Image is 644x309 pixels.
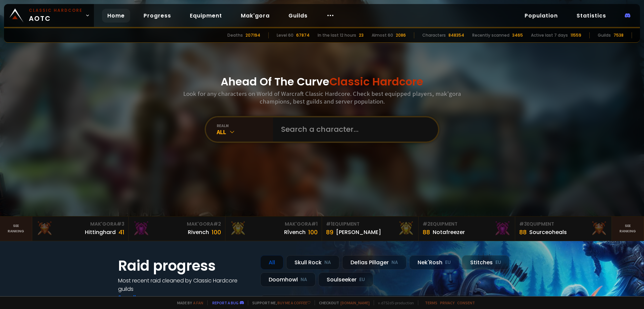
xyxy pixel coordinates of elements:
h4: Most recent raid cleaned by Classic Hardcore guilds [118,276,252,293]
div: 88 [423,228,430,237]
a: Mak'Gora#2Rivench100 [129,217,225,241]
div: Level 60 [277,32,293,38]
span: # 2 [423,221,430,227]
div: All [217,128,273,136]
span: # 1 [311,221,318,227]
div: Equipment [519,221,607,228]
div: Active last 7 days [531,32,568,38]
div: realm [217,123,273,128]
div: Guilds [598,32,611,38]
span: AOTC [29,7,83,24]
div: Characters [422,32,446,38]
div: 100 [308,228,318,237]
span: # 3 [117,221,124,227]
a: #2Equipment88Notafreezer [419,217,515,241]
div: Skull Rock [286,255,339,270]
div: Hittinghard [85,228,116,236]
a: Progress [138,9,176,23]
a: Statistics [571,9,611,23]
span: Classic Hardcore [329,74,423,89]
div: 100 [212,228,221,237]
div: Notafreezer [433,228,465,236]
div: Almost 60 [372,32,393,38]
div: 41 [118,228,124,237]
a: Seeranking [612,217,644,241]
a: Mak'Gora#3Hittinghard41 [32,217,129,241]
div: Rivench [188,228,209,236]
div: Recently scanned [472,32,509,38]
h3: Look for any characters on World of Warcraft Classic Hardcore. Check best equipped players, mak'g... [180,90,464,105]
a: Privacy [440,300,454,305]
a: Guilds [283,9,313,23]
span: # 2 [213,221,221,227]
a: Terms [425,300,437,305]
div: Deaths [227,32,243,38]
div: Equipment [326,221,414,228]
div: 67874 [296,32,310,38]
a: [DOMAIN_NAME] [340,300,370,305]
div: Doomhowl [260,272,316,287]
span: # 3 [519,221,527,227]
div: Rîvench [284,228,306,236]
span: Support me, [248,300,311,305]
a: Consent [457,300,475,305]
span: Checkout [315,300,370,305]
div: 848354 [448,32,464,38]
div: 89 [326,228,333,237]
div: Defias Pillager [342,255,407,270]
small: NA [324,259,331,266]
div: Mak'Gora [229,221,318,228]
div: 11559 [571,32,581,38]
div: 2086 [396,32,406,38]
h1: Raid progress [118,255,252,276]
a: Home [102,9,130,23]
span: # 1 [326,221,332,227]
div: 88 [519,228,527,237]
a: Buy me a coffee [277,300,311,305]
a: Mak'Gora#1Rîvench100 [225,217,322,241]
div: 207194 [246,32,260,38]
a: Equipment [184,9,227,23]
div: Equipment [423,221,511,228]
a: #1Equipment89[PERSON_NAME] [322,217,419,241]
div: All [260,255,283,270]
div: 7538 [613,32,624,38]
a: Report a bug [212,300,238,305]
span: v. d752d5 - production [374,300,414,305]
small: NA [391,259,398,266]
div: Nek'Rosh [409,255,459,270]
div: In the last 12 hours [318,32,356,38]
a: Population [519,9,563,23]
small: EU [445,259,451,266]
a: See all progress [118,294,162,301]
a: Classic HardcoreAOTC [4,4,94,27]
span: Made by [173,300,203,305]
div: 3465 [512,32,523,38]
small: NA [301,276,307,283]
div: Mak'Gora [133,221,221,228]
div: Sourceoheals [529,228,567,236]
a: #3Equipment88Sourceoheals [515,217,612,241]
small: EU [495,259,501,266]
div: 23 [359,32,364,38]
small: Classic Hardcore [29,7,83,13]
div: Soulseeker [318,272,373,287]
small: EU [359,276,365,283]
h1: Ahead Of The Curve [221,74,423,90]
a: Mak'gora [235,9,275,23]
div: Mak'Gora [36,221,124,228]
div: Stitches [462,255,509,270]
input: Search a character... [277,117,430,142]
div: [PERSON_NAME] [336,228,381,236]
a: a fan [193,300,203,305]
